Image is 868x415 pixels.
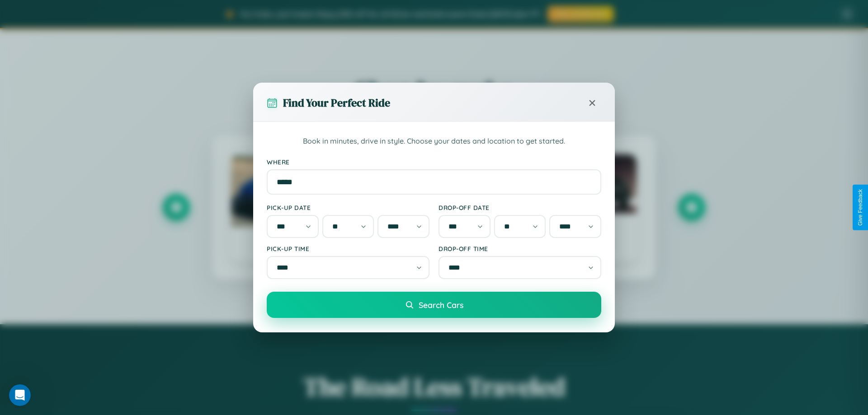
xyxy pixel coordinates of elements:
p: Book in minutes, drive in style. Choose your dates and location to get started. [267,135,601,147]
span: Search Cars [419,300,463,310]
label: Pick-up Date [267,204,429,211]
label: Where [267,158,601,166]
label: Drop-off Time [439,245,601,252]
label: Drop-off Date [439,204,601,211]
label: Pick-up Time [267,245,429,252]
button: Search Cars [267,292,601,318]
h3: Find Your Perfect Ride [283,95,390,110]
